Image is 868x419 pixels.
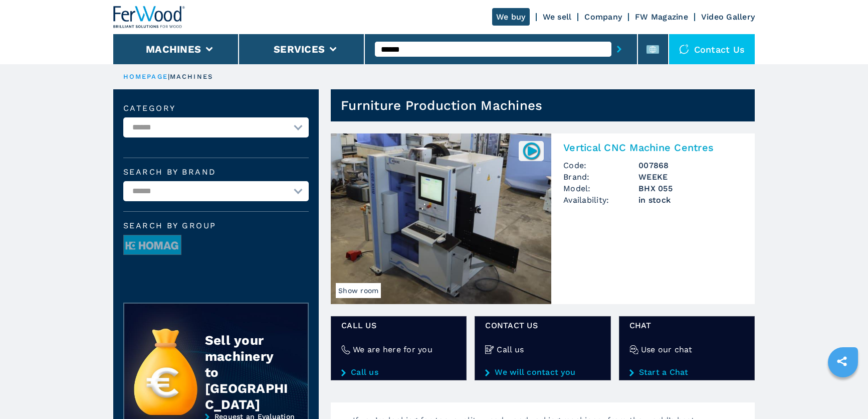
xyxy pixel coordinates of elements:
img: Ferwood [113,6,185,28]
img: image [124,235,181,255]
div: Contact us [669,34,755,64]
h3: BHX 055 [638,183,743,194]
label: Category [123,104,309,112]
span: Chat [629,320,744,331]
span: Code: [563,160,638,171]
p: machines [170,72,213,81]
a: sharethis [829,349,854,374]
button: submit-button [611,38,627,61]
h3: 007868 [638,160,743,171]
span: CONTACT US [485,320,600,331]
button: Machines [146,43,201,55]
a: Start a Chat [629,368,744,377]
a: We sell [543,12,572,22]
a: We buy [492,8,530,26]
label: Search by brand [123,168,309,176]
span: Availability: [563,194,638,206]
a: HOMEPAGE [123,73,168,80]
span: Show room [336,283,381,298]
span: Call us [341,320,456,331]
a: We will contact you [485,368,600,377]
div: Sell your machinery to [GEOGRAPHIC_DATA] [205,332,288,412]
img: Call us [485,345,494,354]
a: Vertical CNC Machine Centres WEEKE BHX 055Show room007868Vertical CNC Machine CentresCode:007868B... [331,133,755,304]
img: Contact us [679,44,689,54]
img: We are here for you [341,345,350,354]
h4: We are here for you [353,344,432,355]
h4: Use our chat [641,344,693,355]
img: Vertical CNC Machine Centres WEEKE BHX 055 [331,133,551,304]
span: Search by group [123,222,309,230]
span: | [168,73,170,80]
a: FW Magazine [635,12,688,22]
img: 007868 [522,141,541,161]
iframe: Chat [825,374,860,411]
h4: Call us [497,344,524,355]
h2: Vertical CNC Machine Centres [563,142,743,154]
a: Call us [341,368,456,377]
span: Brand: [563,171,638,183]
button: Services [274,43,325,55]
a: Video Gallery [701,12,755,22]
h1: Furniture Production Machines [341,97,542,113]
h3: WEEKE [638,171,743,183]
img: Use our chat [629,345,638,354]
a: Company [584,12,622,22]
span: in stock [638,194,743,206]
span: Model: [563,183,638,194]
